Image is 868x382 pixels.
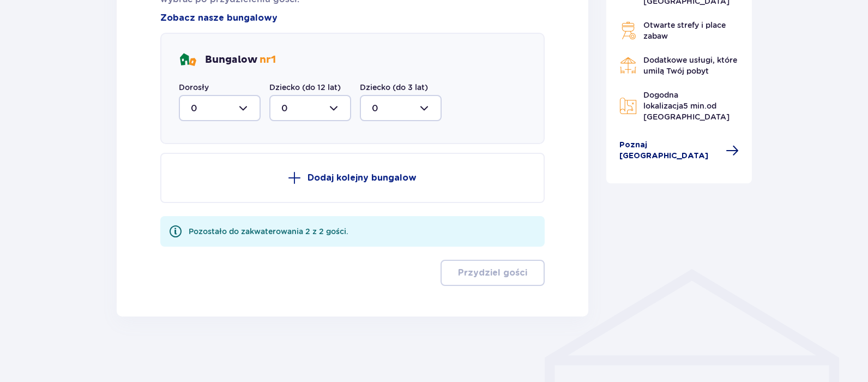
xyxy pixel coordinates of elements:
[619,140,739,162] a: Poznaj [GEOGRAPHIC_DATA]
[619,57,637,74] img: Restaurant Icon
[619,140,720,162] span: Poznaj [GEOGRAPHIC_DATA]
[643,21,726,40] span: Otwarte strefy i place zabaw
[179,82,209,93] label: Dorosły
[179,51,196,69] img: bungalows Icon
[441,260,545,286] button: Przydziel gości
[308,172,417,184] p: Dodaj kolejny bungalow
[205,53,276,67] p: Bungalow
[260,53,276,66] span: nr 1
[269,82,341,93] label: Dziecko (do 12 lat)
[189,226,348,237] div: Pozostało do zakwaterowania 2 z 2 gości.
[643,91,730,121] span: Dogodna lokalizacja od [GEOGRAPHIC_DATA]
[458,267,527,279] p: Przydziel gości
[160,12,278,24] a: Zobacz nasze bungalowy
[619,97,637,115] img: Map Icon
[683,102,707,110] span: 5 min.
[160,153,545,203] button: Dodaj kolejny bungalow
[643,56,737,75] span: Dodatkowe usługi, które umilą Twój pobyt
[360,82,428,93] label: Dziecko (do 3 lat)
[619,22,637,39] img: Grill Icon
